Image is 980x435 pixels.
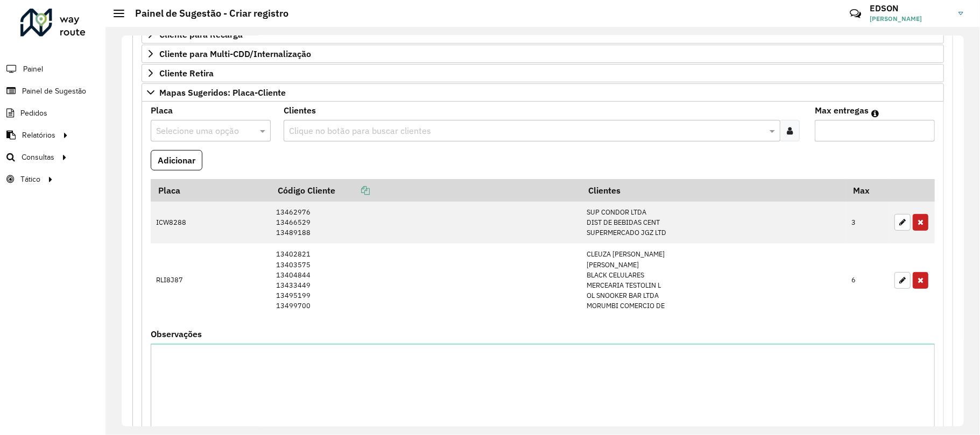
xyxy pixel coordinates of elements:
[20,174,40,185] span: Tático
[151,202,271,244] td: ICW8288
[159,30,243,39] span: Cliente para Recarga
[271,244,581,317] td: 13402821 13403575 13404844 13433449 13495199 13499700
[151,327,202,340] label: Observações
[151,150,202,170] button: Adicionar
[846,179,889,202] th: Max
[124,8,288,19] h2: Painel de Sugestão - Criar registro
[142,64,944,82] a: Cliente Retira
[581,179,846,202] th: Clientes
[871,109,879,118] em: Máximo de clientes que serão colocados na mesma rota com os clientes informados
[581,202,846,244] td: SUP CONDOR LTDA DIST DE BEBIDAS CENT SUPERMERCADO JGZ LTD
[159,88,286,97] span: Mapas Sugeridos: Placa-Cliente
[815,104,869,117] label: Max entregas
[142,45,944,63] a: Cliente para Multi-CDD/Internalização
[142,83,944,102] a: Mapas Sugeridos: Placa-Cliente
[23,63,43,75] span: Painel
[284,104,316,117] label: Clientes
[846,244,889,317] td: 6
[581,244,846,317] td: CLEUZA [PERSON_NAME] [PERSON_NAME] BLACK CELULARES MERCEARIA TESTOLIN L OL SNOOKER BAR LTDA MORUM...
[151,244,271,317] td: RLI8J87
[22,152,54,163] span: Consultas
[151,104,173,117] label: Placa
[271,202,581,244] td: 13462976 13466529 13489188
[870,3,950,13] h3: EDSON
[159,69,214,77] span: Cliente Retira
[22,130,55,141] span: Relatórios
[846,202,889,244] td: 3
[159,49,311,58] span: Cliente para Multi-CDD/Internalização
[844,2,867,25] a: Contato Rápido
[870,14,950,24] span: [PERSON_NAME]
[20,108,47,119] span: Pedidos
[151,179,271,202] th: Placa
[22,85,86,97] span: Painel de Sugestão
[335,185,370,196] a: Copiar
[271,179,581,202] th: Código Cliente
